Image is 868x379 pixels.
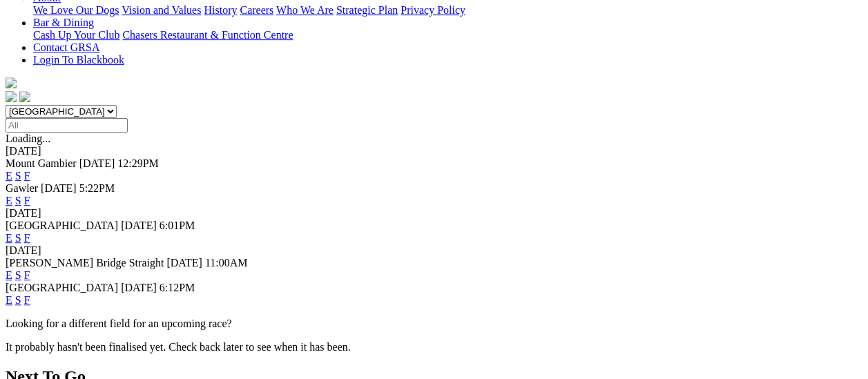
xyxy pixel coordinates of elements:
a: S [15,170,21,182]
span: 5:22PM [79,182,115,194]
a: Careers [240,4,273,16]
span: [DATE] [166,257,202,269]
a: Strategic Plan [336,4,398,16]
img: logo-grsa-white.png [6,77,17,88]
a: Cash Up Your Club [33,29,119,41]
div: Bar & Dining [33,29,862,41]
span: Loading... [6,133,50,144]
a: History [204,4,237,16]
span: Gawler [6,182,38,194]
a: Chasers Restaurant & Function Centre [122,29,293,41]
a: Bar & Dining [33,17,94,28]
a: F [24,170,30,182]
a: E [6,269,12,281]
span: 6:12PM [160,282,195,293]
span: Mount Gambier [6,157,77,169]
a: Who We Are [276,4,334,16]
span: 11:00AM [205,257,248,269]
a: E [6,195,12,206]
img: twitter.svg [19,91,30,102]
p: Looking for a different field for an upcoming race? [6,318,862,330]
a: F [24,232,30,244]
a: E [6,294,12,306]
span: [DATE] [121,220,157,231]
a: S [15,294,21,306]
input: Select date [6,118,128,133]
span: [DATE] [121,282,157,293]
img: facebook.svg [6,91,17,102]
div: [DATE] [6,207,862,220]
a: F [24,294,30,306]
div: [DATE] [6,145,862,157]
a: F [24,269,30,281]
a: S [15,195,21,206]
span: 6:01PM [160,220,195,231]
a: E [6,170,12,182]
div: [DATE] [6,244,862,257]
span: [GEOGRAPHIC_DATA] [6,220,118,231]
a: S [15,269,21,281]
span: [GEOGRAPHIC_DATA] [6,282,118,293]
a: S [15,232,21,244]
span: [DATE] [79,157,115,169]
span: [DATE] [41,182,77,194]
a: E [6,232,12,244]
div: About [33,4,862,17]
a: Contact GRSA [33,41,99,53]
a: Vision and Values [122,4,201,16]
a: F [24,195,30,206]
a: We Love Our Dogs [33,4,119,16]
partial: It probably hasn't been finalised yet. Check back later to see when it has been. [6,341,351,353]
a: Privacy Policy [401,4,465,16]
span: [PERSON_NAME] Bridge Straight [6,257,164,269]
span: 12:29PM [117,157,159,169]
a: Login To Blackbook [33,54,124,66]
